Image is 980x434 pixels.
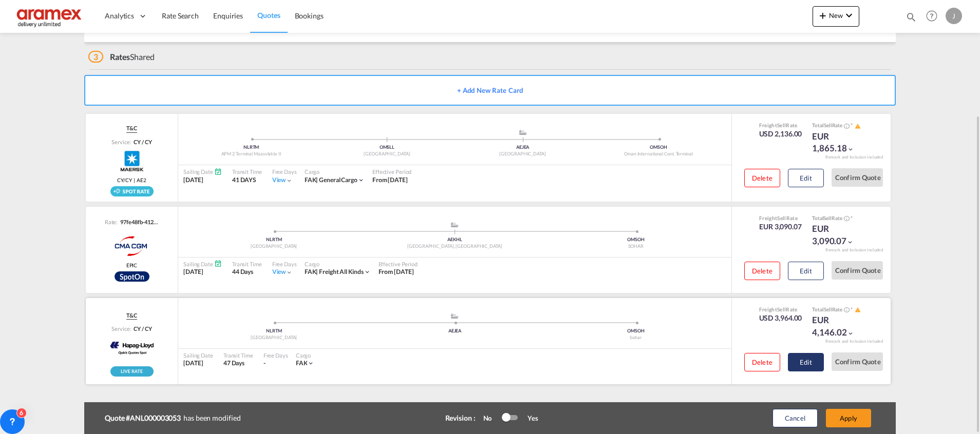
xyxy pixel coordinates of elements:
[846,239,854,246] md-icon: icon-chevron-down
[478,413,502,423] div: No
[826,409,871,427] button: Apply
[843,9,855,22] md-icon: icon-chevron-down
[545,243,726,250] div: SOHAR
[777,215,786,221] span: Sell
[854,122,861,130] button: icon-alert
[126,311,137,320] span: T&C
[106,336,157,361] img: Hapag-Lloyd Spot
[214,168,222,175] md-icon: Schedules Available
[105,11,134,21] span: Analytics
[117,176,132,184] span: CY/CY
[788,169,824,187] button: Edit
[759,306,802,313] div: Freight Rate
[923,7,946,26] div: Help
[812,306,863,314] div: Total Rate
[115,271,149,282] div: Rollable available
[759,222,802,232] div: EUR 3,090.07
[183,236,364,243] div: NLRTM
[183,151,319,157] div: APM 2 Terminal Maasvlakte II
[296,351,315,359] div: Cargo
[832,352,883,371] button: Confirm Quote
[272,176,293,185] div: Viewicon-chevron-down
[111,325,131,332] span: Service:
[126,262,138,269] span: EPIC
[223,359,253,368] div: 47 Days
[591,151,726,157] div: Oman International Cont. Terminal
[232,176,262,185] div: 41 DAYS
[183,168,222,175] div: Sailing Date
[946,8,962,24] div: J
[379,260,418,268] div: Effective Period
[777,122,786,128] span: Sell
[305,176,357,185] div: general cargo
[812,130,863,155] div: EUR 1,865.18
[744,169,780,187] button: Delete
[445,413,476,423] div: Revision :
[759,313,802,323] div: USD 3,964.00
[854,306,861,314] button: icon-alert
[448,222,461,227] md-icon: assets/icons/custom/ship-fill.svg
[272,168,297,175] div: Free Days
[847,330,854,337] md-icon: icon-chevron-down
[132,176,137,184] span: |
[357,176,365,184] md-icon: icon-chevron-down
[855,123,861,129] md-icon: icon-alert
[110,366,154,377] div: Rollable available
[307,360,314,367] md-icon: icon-chevron-down
[257,11,280,19] span: Quotes
[183,176,222,185] div: [DATE]
[305,168,365,175] div: Cargo
[545,236,726,243] div: OMSOH
[906,11,917,27] div: icon-magnify
[923,7,940,25] span: Help
[115,271,149,282] img: CMA_CGM_Spot.png
[759,214,802,222] div: Freight Rate
[818,247,891,253] div: Remark and Inclusion included
[832,261,883,280] button: Confirm Quote
[777,306,786,312] span: Sell
[455,151,591,157] div: [GEOGRAPHIC_DATA]
[850,306,854,312] span: Subject to Remarks
[788,353,824,371] button: Edit
[214,260,222,267] md-icon: Schedules Available
[105,410,413,426] div: has been modified
[817,9,829,22] md-icon: icon-plus 400-fg
[759,122,802,129] div: Freight Rate
[105,413,183,423] b: Quote #ANL000003053
[88,51,155,63] div: Shared
[364,236,545,243] div: AEKHL
[183,243,364,250] div: [GEOGRAPHIC_DATA]
[213,11,243,20] span: Enquiries
[118,218,159,226] div: 97fe48fb-4123-4d4d-8463-48832e1a30f4.a8a1d50e-b2b4-3158-9ee1-14776722cf33
[545,328,726,334] div: OMSOH
[812,223,863,247] div: EUR 3,090.07
[183,268,222,277] div: [DATE]
[295,11,324,20] span: Bookings
[448,313,461,319] md-icon: assets/icons/custom/ship-fill.svg
[847,146,854,153] md-icon: icon-chevron-down
[319,151,455,157] div: [GEOGRAPHIC_DATA]
[137,176,146,184] span: AE2
[788,262,824,280] button: Edit
[455,144,591,151] div: AEJEA
[131,138,152,146] div: CY / CY
[842,122,850,130] button: Spot Rates are dynamic & can fluctuate with time
[364,328,545,334] div: AEJEA
[812,122,863,130] div: Total Rate
[850,215,853,221] span: Subject to Remarks
[183,328,364,334] div: NLRTM
[183,359,213,368] div: [DATE]
[591,144,726,151] div: OMSOH
[286,177,293,184] md-icon: icon-chevron-down
[105,218,118,226] span: Rate:
[379,268,414,277] div: From 26 Aug 2025
[110,52,130,62] span: Rates
[818,339,891,344] div: Remark and Inclusion included
[372,168,411,175] div: Effective Period
[812,214,863,223] div: Total Rate
[88,51,103,63] span: 3
[162,11,199,20] span: Rate Search
[517,130,529,135] md-icon: assets/icons/custom/ship-fill.svg
[824,122,832,128] span: Sell
[111,138,131,146] span: Service:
